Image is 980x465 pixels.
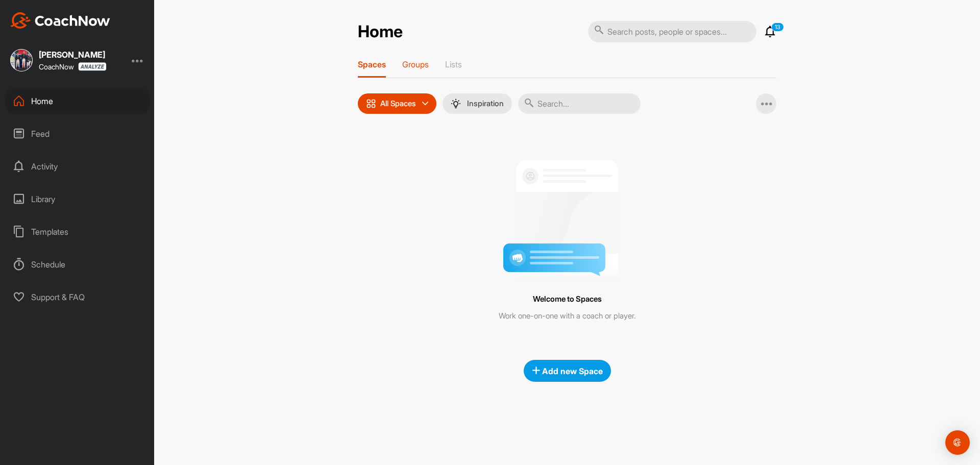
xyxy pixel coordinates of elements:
h2: Home [358,22,403,42]
input: Search posts, people or spaces... [588,21,756,42]
div: Support & FAQ [6,284,150,310]
div: Library [6,186,150,212]
div: [PERSON_NAME] [39,51,107,59]
img: CoachNow [10,12,110,29]
img: CoachNow analyze [78,62,107,71]
p: All Spaces [380,100,416,108]
div: Templates [6,219,150,244]
p: Inspiration [467,100,504,108]
div: CoachNow [39,62,107,71]
img: null-training-space.4365a10810bc57ae709573ae74af4951.png [503,152,631,280]
div: Activity [6,154,150,179]
button: Add new Space [524,360,611,382]
p: Groups [402,59,429,69]
div: Work one-on-one with a coach or player. [381,310,753,322]
img: icon [366,99,376,109]
span: Add new Space [532,366,603,376]
input: Search... [518,93,641,114]
img: menuIcon [451,99,461,109]
p: 13 [771,22,784,32]
div: Open Intercom Messenger [945,430,970,455]
div: Feed [6,121,150,146]
div: Home [6,88,150,114]
p: Spaces [358,59,386,69]
img: square_d96212452de2a5b3c0e39b5d584184f7.jpg [10,49,33,71]
div: Schedule [6,252,150,277]
p: Lists [445,59,462,69]
div: Welcome to Spaces [381,292,753,306]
